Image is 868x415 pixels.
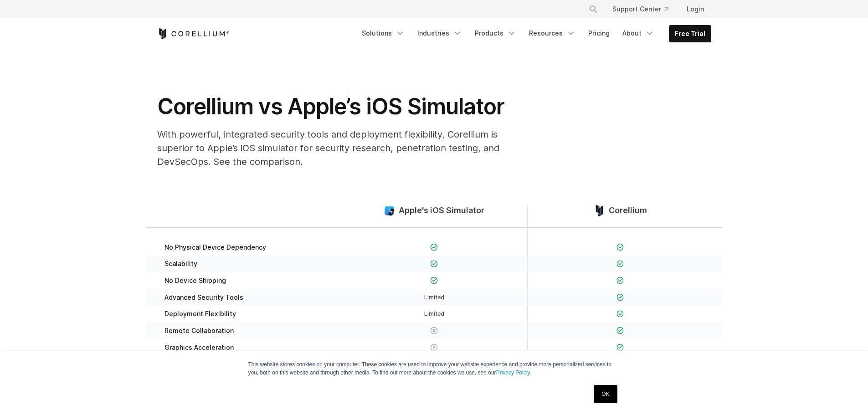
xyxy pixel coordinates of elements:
[616,243,624,251] img: Checkmark
[616,293,624,301] img: Checkmark
[469,25,522,41] a: Products
[157,28,230,39] a: Corellium Home
[585,1,601,17] button: Search
[578,1,711,17] div: Navigation Menu
[164,310,236,318] span: Deployment Flexibility
[430,243,438,251] img: Checkmark
[356,25,410,41] a: Solutions
[616,343,624,351] img: Checkmark
[616,310,624,318] img: Checkmark
[669,26,711,42] a: Free Trial
[616,260,624,268] img: Checkmark
[594,385,617,403] a: OK
[616,277,624,284] img: Checkmark
[399,205,484,216] span: Apple's iOS Simulator
[164,293,243,302] span: Advanced Security Tools
[679,1,711,17] a: Login
[430,260,438,268] img: Checkmark
[424,294,444,301] span: Limited
[356,25,711,42] div: Navigation Menu
[424,310,444,317] span: Limited
[384,205,395,216] img: compare_ios-simulator--large
[583,25,615,41] a: Pricing
[157,93,522,120] h1: Corellium vs Apple’s iOS Simulator
[164,327,234,335] span: Remote Collaboration
[412,25,467,41] a: Industries
[430,343,438,351] img: X
[164,343,234,352] span: Graphics Acceleration
[496,369,531,376] a: Privacy Policy.
[164,260,197,268] span: Scalability
[524,25,581,41] a: Resources
[248,360,620,377] p: This website stores cookies on your computer. These cookies are used to improve your website expe...
[617,25,660,41] a: About
[164,277,226,285] span: No Device Shipping
[605,1,676,17] a: Support Center
[430,327,438,334] img: X
[430,277,438,284] img: Checkmark
[164,243,266,251] span: No Physical Device Dependency
[609,205,647,216] span: Corellium
[157,128,522,169] p: With powerful, integrated security tools and deployment flexibility, Corellium is superior to App...
[616,327,624,334] img: Checkmark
